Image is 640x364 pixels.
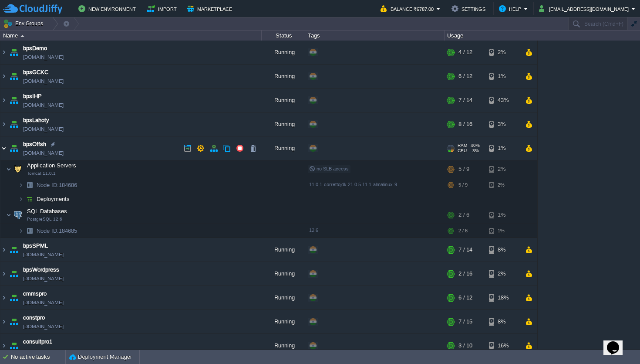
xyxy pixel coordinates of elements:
[23,140,46,149] a: bpsOffsh
[36,227,78,235] a: Node ID:184685
[309,182,397,187] span: 11.0.1-correttojdk-21.0.5.11.1-almalinux-9
[23,289,47,298] a: cmmspro
[262,88,305,112] div: Running
[8,238,20,262] img: AMDAwAAAACH5BAEAAAAALAAAAAABAAEAAAICRAEAOw==
[69,353,132,361] button: Deployment Manager
[23,337,52,346] a: consultpro1
[24,192,36,206] img: AMDAwAAAACH5BAEAAAAALAAAAAABAAEAAAICRAEAOw==
[489,206,517,224] div: 1%
[262,136,305,160] div: Running
[470,148,479,153] span: 3%
[458,148,467,153] span: CPU
[262,286,305,310] div: Running
[262,112,305,136] div: Running
[37,228,59,234] span: Node ID:
[499,3,524,14] button: Help
[23,53,64,61] a: [DOMAIN_NAME]
[3,3,62,14] img: CloudJiffy
[3,17,46,30] button: Env Groups
[23,44,47,53] span: bpsDemo
[262,262,305,286] div: Running
[489,224,517,238] div: 1%
[0,262,7,286] img: AMDAwAAAACH5BAEAAAAALAAAAAABAAEAAAICRAEAOw==
[8,334,20,357] img: AMDAwAAAACH5BAEAAAAALAAAAAABAAEAAAICRAEAOw==
[489,160,517,178] div: 2%
[23,274,64,283] a: [DOMAIN_NAME]
[23,322,64,331] a: [DOMAIN_NAME]
[458,41,472,64] div: 4 / 12
[1,31,261,41] div: Name
[262,334,305,357] div: Running
[6,160,11,178] img: AMDAwAAAACH5BAEAAAAALAAAAAABAAEAAAICRAEAOw==
[26,162,77,169] span: Application Servers
[24,178,36,192] img: AMDAwAAAACH5BAEAAAAALAAAAAABAAEAAAICRAEAOw==
[489,310,517,333] div: 8%
[458,238,472,262] div: 7 / 14
[20,35,24,37] img: AMDAwAAAACH5BAEAAAAALAAAAAABAAEAAAICRAEAOw==
[23,313,45,322] span: constpro
[539,3,631,14] button: [EMAIL_ADDRESS][DOMAIN_NAME]
[489,178,517,192] div: 2%
[0,136,7,160] img: AMDAwAAAACH5BAEAAAAALAAAAAABAAEAAAICRAEAOw==
[489,238,517,262] div: 8%
[18,224,24,238] img: AMDAwAAAACH5BAEAAAAALAAAAAABAAEAAAICRAEAOw==
[489,286,517,310] div: 18%
[262,238,305,262] div: Running
[36,181,78,189] span: 184686
[262,41,305,64] div: Running
[36,181,78,189] a: Node ID:184686
[489,41,517,64] div: 2%
[489,334,517,357] div: 16%
[27,217,62,222] span: PostgreSQL 12.6
[471,143,480,148] span: 40%
[381,3,436,14] button: Balance ₹6787.00
[27,171,56,176] span: Tomcat 11.0.1
[12,160,24,178] img: AMDAwAAAACH5BAEAAAAALAAAAAABAAEAAAICRAEAOw==
[458,143,467,148] span: RAM
[23,68,48,77] span: bpsGCKC
[262,31,305,41] div: Status
[458,206,469,224] div: 2 / 6
[458,262,472,286] div: 2 / 16
[458,65,472,88] div: 6 / 12
[8,136,20,160] img: AMDAwAAAACH5BAEAAAAALAAAAAABAAEAAAICRAEAOw==
[24,224,36,238] img: AMDAwAAAACH5BAEAAAAALAAAAAABAAEAAAICRAEAOw==
[262,65,305,88] div: Running
[309,166,349,171] span: no SLB access
[262,310,305,333] div: Running
[489,136,517,160] div: 1%
[23,265,59,274] a: bpsWordpress
[458,286,472,310] div: 6 / 12
[451,3,488,14] button: Settings
[603,329,631,355] iframe: chat widget
[458,224,468,238] div: 2 / 6
[8,262,20,286] img: AMDAwAAAACH5BAEAAAAALAAAAAABAAEAAAICRAEAOw==
[26,162,77,169] a: Application ServersTomcat 11.0.1
[0,286,7,310] img: AMDAwAAAACH5BAEAAAAALAAAAAABAAEAAAICRAEAOw==
[458,112,472,136] div: 8 / 16
[12,206,24,224] img: AMDAwAAAACH5BAEAAAAALAAAAAABAAEAAAICRAEAOw==
[23,77,64,85] a: [DOMAIN_NAME]
[23,101,64,109] a: [DOMAIN_NAME]
[23,149,64,157] a: [DOMAIN_NAME]
[489,262,517,286] div: 2%
[23,242,48,250] a: bpsSPML
[458,178,468,192] div: 5 / 9
[36,195,71,203] span: Deployments
[187,3,235,14] button: Marketplace
[11,350,65,364] div: No active tasks
[23,250,64,259] a: [DOMAIN_NAME]
[445,31,537,41] div: Usage
[23,116,49,125] span: bpsLahoty
[489,88,517,112] div: 43%
[26,208,68,215] span: SQL Databases
[8,88,20,112] img: AMDAwAAAACH5BAEAAAAALAAAAAABAAEAAAICRAEAOw==
[18,178,24,192] img: AMDAwAAAACH5BAEAAAAALAAAAAABAAEAAAICRAEAOw==
[458,310,472,333] div: 7 / 15
[23,92,42,101] a: bpsIHP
